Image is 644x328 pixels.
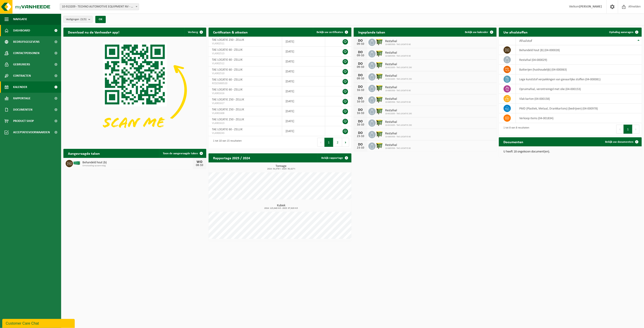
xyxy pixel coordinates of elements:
td: PMD (Plastiek, Metaal, Drankkartons) (bedrijven) (04-000978) [516,104,642,113]
div: DO [356,131,365,135]
span: TAE LOCATIE 250 - ZELLIK [212,98,244,101]
div: DO [356,74,365,77]
a: Bekijk uw certificaten [313,28,351,37]
h2: Uw afvalstoffen [499,28,532,36]
span: Restafval [385,97,411,101]
count: (3/3) [80,18,87,21]
span: TAE LOCATIE 250 - ZELLIK [212,38,244,42]
td: [DATE] [282,57,325,67]
img: WB-1100-HPE-GN-50 [376,38,383,46]
span: Bekijk uw certificaten [317,31,343,34]
img: WB-1100-HPE-GN-51 [376,119,383,126]
img: WB-1100-HPE-GN-51 [376,96,383,103]
td: batterijen (huishoudelijk) (04-000063) [516,65,642,74]
div: DO [356,120,365,123]
span: 10-885358 - TAE LOCATIE 60 [385,101,411,104]
div: DO [356,108,365,112]
span: Bedrijfsgegevens [13,36,40,48]
span: Omwisseling op aanvraag [82,164,193,167]
span: 10-913205 - TAE LOCATIE 250 [385,112,412,115]
h2: Download nu de Vanheede+ app! [63,28,124,36]
span: VLA902510 [212,72,279,75]
div: 16-10 [356,112,365,115]
span: TAE LOCATIE 60 - ZELLIK [212,48,243,52]
span: Bekijk uw kalender [465,31,488,34]
img: WB-1100-HPE-GN-51 [376,73,383,80]
img: WB-1100-HPE-GN-50 [376,61,383,69]
td: [DATE] [282,47,325,57]
span: Restafval [385,120,412,124]
div: WO [195,160,204,164]
span: Restafval [385,86,411,89]
div: 09-10 [356,77,365,80]
td: [DATE] [282,76,325,86]
td: [DATE] [282,86,325,96]
div: 1 tot 8 van 8 resultaten [501,124,529,134]
td: restafval (04-000029) [516,55,642,65]
div: DO [356,85,365,89]
span: 10-913205 - TAE LOCATIE 250 [385,66,412,69]
img: WB-1100-HPE-GN-50 [376,107,383,115]
div: 16-10 [356,123,365,126]
span: 10-913209 - TECHNO AUTOMOTIVE EQUIPMENT NV - ZELLIK [60,3,139,10]
td: [DATE] [282,106,325,116]
span: Restafval [385,40,411,43]
td: opruimafval, verontreinigd met olie (04-000153) [516,84,642,94]
img: WB-1100-HPE-GN-51 [376,50,383,57]
div: DO [356,50,365,54]
img: Download de VHEPlus App [63,37,206,144]
td: vlak karton (04-000158) [516,94,642,104]
button: 2 [333,138,342,147]
span: 2024: 123,640 m3 - 2025: 97,620 m3 [211,207,351,209]
span: VLA901617 [212,102,279,105]
a: Toon de aangevraagde taken [159,149,206,158]
div: DO [356,62,365,66]
span: Restafval [385,63,412,66]
span: Restafval [385,74,412,78]
span: TAE LOCATIE 250 - ZELLIK [212,118,244,121]
td: [DATE] [282,37,325,47]
h2: Ingeplande taken [354,28,390,36]
span: Verberg [188,31,198,34]
span: Behandeld hout (b) [82,161,193,164]
span: 10-885358 - TAE LOCATIE 60 [385,89,411,92]
div: 16-10 [356,89,365,92]
button: Next [342,138,349,147]
div: 1 tot 10 van 15 resultaten [211,137,242,147]
span: Navigatie [13,14,27,25]
h3: Kubiek [211,204,351,209]
span: TAE LOCATIE 60 - ZELLIK [212,58,243,62]
button: Next [632,125,639,134]
span: Acceptatievoorwaarden [13,127,50,138]
span: TAE LOCATIE 250 - ZELLIK [212,108,244,111]
span: TAE LOCATIE 60 - ZELLIK [212,78,243,81]
td: behandeld hout (B) (04-000028) [516,45,642,55]
span: RED25000520 [212,82,279,85]
span: 10-913205 - TAE LOCATIE 250 [385,124,412,127]
span: Contracten [13,70,31,81]
span: 10-885358 - TAE LOCATIE 60 [385,147,411,150]
span: Dashboard [13,25,30,36]
span: Gebruikers [13,59,30,70]
a: Bekijk rapportage [318,153,351,162]
span: Bekijk uw documenten [605,140,633,143]
div: 23-10 [356,146,365,150]
button: Previous [616,125,624,134]
span: Contactpersonen [13,48,39,59]
iframe: chat widget [2,318,76,328]
td: [DATE] [282,126,325,136]
td: [DATE] [282,116,325,126]
span: Restafval [385,132,411,135]
span: 10-913205 - TAE LOCATIE 250 [385,78,412,81]
div: 09-10 [356,43,365,46]
div: 09-10 [356,66,365,69]
div: 16-10 [356,100,365,103]
img: WB-1100-HPE-GN-51 [376,142,383,150]
td: [DATE] [282,67,325,76]
div: 23-10 [356,135,365,138]
span: 10-885358 - TAE LOCATIE 60 [385,43,411,46]
p: U heeft 18 ongelezen document(en). [503,150,637,153]
span: VLA901616 [212,92,279,95]
button: 1 [624,125,632,134]
span: TAE LOCATIE 60 - ZELLIK [212,68,243,71]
